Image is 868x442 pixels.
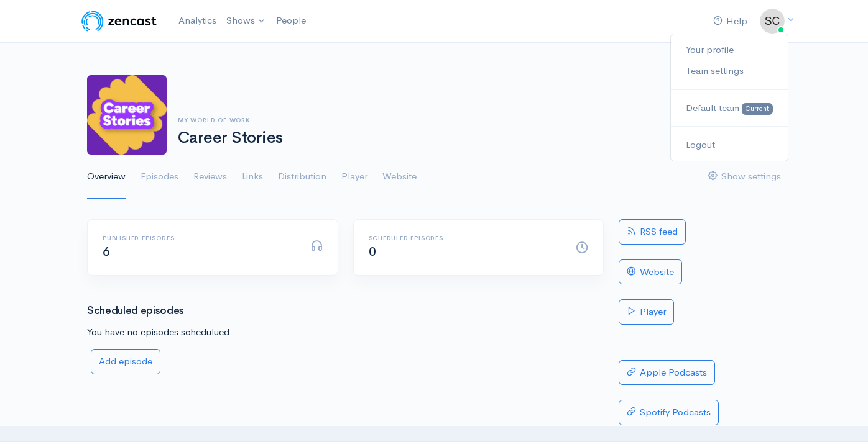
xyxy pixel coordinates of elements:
h6: Scheduled episodes [369,235,561,241]
a: Episodes [141,155,178,199]
a: Add episode [91,349,160,374]
h6: My World of Work [178,117,687,124]
a: Website [382,155,417,199]
a: Player [619,299,674,325]
a: Show settings [708,155,781,199]
h6: Published episodes [103,235,295,241]
a: Default team Current [671,97,788,119]
h3: Scheduled episodes [87,305,604,317]
a: Player [341,155,367,199]
a: Shows [221,7,271,35]
span: 6 [103,244,110,259]
span: Default team [686,102,739,114]
a: Analytics [173,7,221,34]
a: RSS feed [619,219,686,245]
a: Help [708,8,752,35]
a: Reviews [193,155,227,199]
a: Website [619,259,682,285]
img: ... [760,9,785,34]
a: Team settings [671,60,788,82]
a: Your profile [671,39,788,61]
a: Logout [671,134,788,156]
a: Overview [87,155,126,199]
span: 0 [369,244,376,259]
a: Apple Podcasts [619,360,715,386]
a: Links [242,155,263,199]
img: ZenCast Logo [80,9,159,34]
p: You have no episodes schedulued [87,325,604,340]
a: Distribution [278,155,326,199]
a: People [271,7,311,34]
h1: Career Stories [178,129,687,147]
a: Spotify Podcasts [619,400,719,425]
span: Current [742,103,773,115]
